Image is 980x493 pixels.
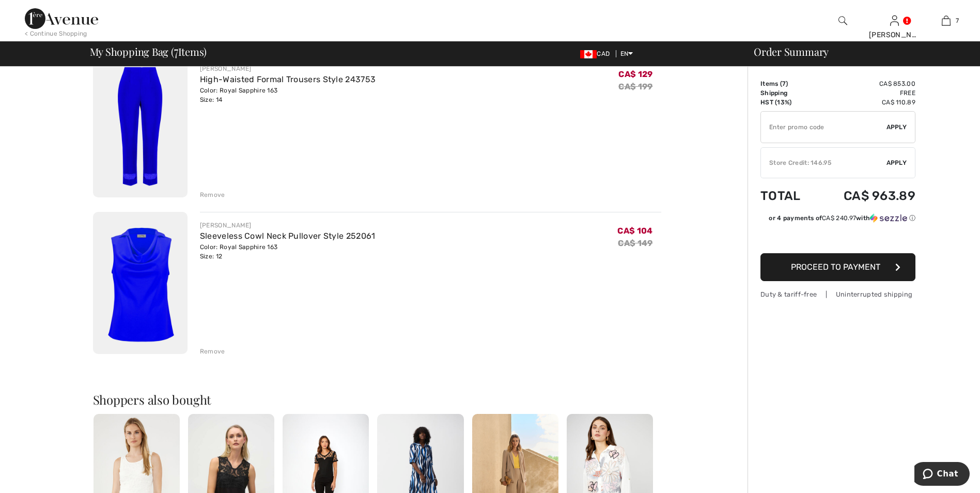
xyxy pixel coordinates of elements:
span: Proceed to Payment [791,262,880,272]
a: Sign In [890,16,899,25]
span: CA$ 240.97 [822,214,856,222]
td: CA$ 853.00 [816,79,915,88]
span: 7 [782,80,786,87]
span: 7 [956,16,959,25]
div: [PERSON_NAME] [200,221,376,230]
img: Sezzle [870,213,907,223]
div: Duty & tariff-free | Uninterrupted shipping [760,289,915,299]
img: 1ère Avenue [25,8,98,29]
td: Free [816,88,915,98]
img: My Bag [942,14,951,27]
span: EN [620,50,633,57]
div: or 4 payments ofCA$ 240.97withSezzle Click to learn more about Sezzle [760,213,915,226]
s: CA$ 199 [618,82,652,91]
span: Apply [886,122,907,132]
span: My Shopping Bag ( Items) [90,47,207,57]
td: Items ( ) [760,79,816,88]
iframe: Opens a widget where you can chat to one of our agents [914,462,970,488]
span: CA$ 104 [617,226,652,236]
td: Shipping [760,88,816,98]
td: HST (13%) [760,98,816,107]
div: Store Credit: 146.95 [761,158,886,167]
div: Remove [200,347,225,356]
div: Remove [200,190,225,199]
img: My Info [890,14,899,27]
span: CAD [580,50,614,57]
img: Canadian Dollar [580,50,597,58]
a: Sleeveless Cowl Neck Pullover Style 252061 [200,231,376,241]
span: Apply [886,158,907,167]
div: Order Summary [741,47,974,57]
td: CA$ 110.89 [816,98,915,107]
h2: Shoppers also bought [93,393,661,406]
td: Total [760,178,816,213]
img: High-Waisted Formal Trousers Style 243753 [93,55,188,197]
a: High-Waisted Formal Trousers Style 243753 [200,74,376,84]
span: CA$ 129 [618,69,652,79]
span: 7 [174,44,178,57]
div: Color: Royal Sapphire 163 Size: 12 [200,242,376,261]
div: or 4 payments of with [769,213,915,223]
div: < Continue Shopping [25,29,87,38]
img: search the website [838,14,847,27]
button: Proceed to Payment [760,253,915,281]
td: CA$ 963.89 [816,178,915,213]
a: 7 [921,14,971,27]
input: Promo code [761,112,886,143]
img: Sleeveless Cowl Neck Pullover Style 252061 [93,212,188,354]
iframe: PayPal-paypal [760,226,915,250]
s: CA$ 149 [618,238,652,248]
div: [PERSON_NAME] [869,29,920,40]
div: Color: Royal Sapphire 163 Size: 14 [200,86,376,104]
div: [PERSON_NAME] [200,64,376,73]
